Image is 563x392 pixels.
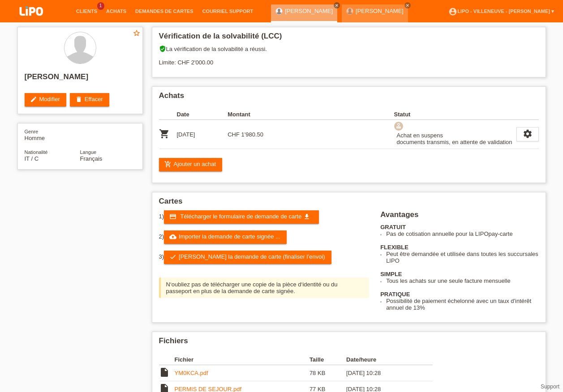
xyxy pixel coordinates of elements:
i: edit [30,96,37,103]
span: Nationalité [25,149,48,155]
div: Homme [25,128,80,141]
a: star_border [133,29,141,38]
th: Date/heure [346,354,420,365]
li: Peut être demandée et utilisée dans toutes les succursales LIPO [386,251,538,264]
i: star_border [133,29,141,37]
th: Date [177,109,228,120]
i: settings [523,129,533,139]
h2: [PERSON_NAME] [25,72,136,86]
a: add_shopping_cartAjouter un achat [159,158,223,171]
b: GRATUIT [380,224,406,230]
i: cloud_upload [169,233,176,240]
li: Possibilité de paiement échelonné avec un taux d'intérêt annuel de 13% [386,298,538,311]
td: 78 KB [309,365,346,381]
a: editModifier [25,93,66,107]
a: Demandes de cartes [131,9,198,14]
a: Achats [102,9,131,14]
td: [DATE] [177,120,228,149]
i: close [335,3,339,8]
a: YM0KCA.pdf [175,370,208,376]
i: approval [395,123,402,129]
a: credit_card Télécharger le formulaire de demande de carte get_app [164,210,319,224]
a: close [404,2,411,9]
i: add_shopping_cart [164,161,172,168]
a: Clients [72,9,102,14]
i: delete [75,96,82,103]
span: Italie / C / 15.09.2008 [25,155,39,162]
div: 1) [159,210,370,224]
a: [PERSON_NAME] [356,8,404,14]
i: close [405,3,410,8]
span: 1 [97,2,104,10]
a: deleteEffacer [70,93,109,107]
i: verified_user [159,45,166,52]
a: Courriel Support [198,9,258,14]
div: 3) [159,251,370,264]
a: cloud_uploadImporter la demande de carte signée ... [164,230,287,244]
div: Achat en suspens documents transmis, en attente de validation [394,131,512,147]
b: SIMPLE [380,271,402,277]
a: check[PERSON_NAME] la demande de carte (finaliser l’envoi) [164,251,331,264]
h2: Achats [159,91,539,105]
th: Statut [394,109,516,120]
th: Taille [309,354,346,365]
a: account_circleLIPO - Villeneuve - [PERSON_NAME] ▾ [444,9,559,14]
a: close [334,2,340,9]
span: Langue [80,149,97,155]
i: credit_card [169,213,176,220]
span: Télécharger le formulaire de demande de carte [180,213,301,220]
div: 2) [159,230,370,244]
h2: Avantages [380,210,538,224]
th: Montant [228,109,279,120]
i: check [169,253,176,260]
span: Français [80,155,103,162]
a: Support [541,383,559,390]
i: insert_drive_file [159,367,170,378]
li: Tous les achats sur une seule facture mensuelle [386,277,538,284]
th: Fichier [175,354,309,365]
td: [DATE] 10:28 [346,365,420,381]
b: FLEXIBLE [380,244,408,251]
b: PRATIQUE [380,291,410,298]
h2: Fichiers [159,337,539,350]
li: Pas de cotisation annuelle pour la LIPOpay-carte [386,230,538,237]
div: N‘oubliez pas de télécharger une copie de la pièce d‘identité ou du passeport en plus de la deman... [159,277,370,298]
i: get_app [303,213,310,220]
span: Genre [25,129,39,134]
a: LIPO pay [9,18,54,25]
h2: Vérification de la solvabilité (LCC) [159,32,539,45]
i: account_circle [448,7,457,16]
i: POSP00028168 [159,128,170,139]
td: CHF 1'980.50 [228,120,279,149]
div: La vérification de la solvabilité a réussi. Limite: CHF 2'000.00 [159,45,539,72]
a: [PERSON_NAME] [285,8,333,14]
h2: Cartes [159,197,539,210]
